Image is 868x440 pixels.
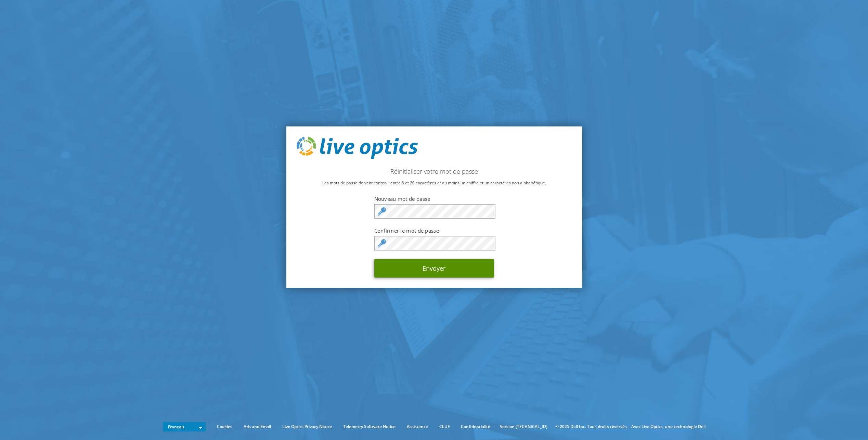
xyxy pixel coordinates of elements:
a: Assistance [402,423,433,430]
label: Confirmer le mot de passe [374,227,494,234]
img: live_optics_svg.svg [297,137,418,159]
a: Telemetry Software Notice [338,423,401,430]
a: Cookies [212,423,237,430]
a: Live Optics Privacy Notice [277,423,337,430]
h2: Réinitialiser votre mot de passe [297,168,572,175]
button: Envoyer [374,259,494,278]
p: Les mots de passe doivent contenir entre 8 et 20 caractères et au moins un chiffre et un caractèr... [297,179,572,187]
li: © 2025 Dell Inc. Tous droits réservés [552,423,630,430]
li: Version [TECHNICAL_ID] [496,423,551,430]
label: Nouveau mot de passe [374,195,494,202]
a: Ads and Email [238,423,276,430]
a: CLUF [434,423,455,430]
a: Confidentialité [456,423,495,430]
li: Avec Live Optics, une technologie Dell [631,423,705,430]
